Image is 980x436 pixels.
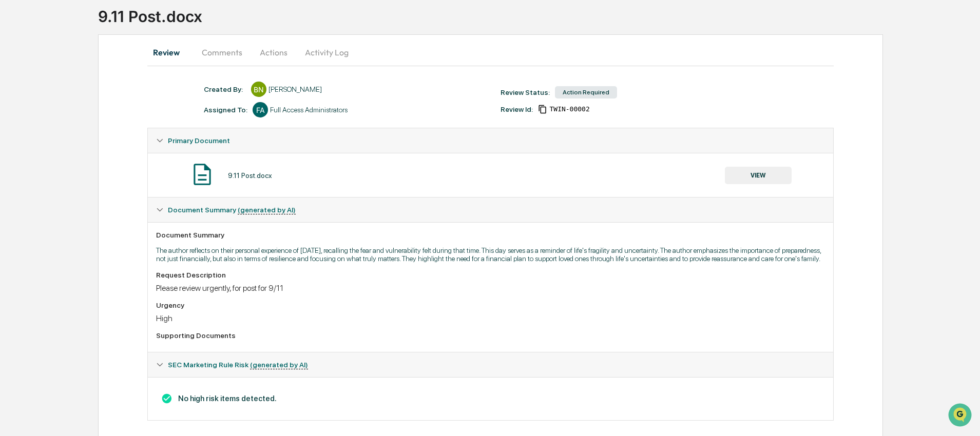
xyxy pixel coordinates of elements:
div: Primary Document [148,153,833,197]
span: Primary Document [168,136,230,145]
a: 🗄️Attestations [70,125,131,144]
div: [PERSON_NAME] [268,85,322,93]
span: Pylon [102,174,124,182]
div: 🖐️ [10,130,18,138]
div: 🗄️ [74,130,83,138]
span: Document Summary [168,206,296,214]
div: Created By: ‎ ‎ [204,85,246,93]
span: Attestations [85,129,127,140]
div: Document Summary [156,231,824,239]
div: Document Summary (generated by AI) [148,222,833,352]
button: VIEW [725,167,792,184]
div: We're available if you need us! [35,89,130,97]
button: Review [147,40,194,65]
div: Assigned To: [204,106,247,114]
div: Please review urgently, for post for 9/11 [156,283,824,293]
div: secondary tabs example [147,40,833,65]
div: Review Status: [501,88,550,96]
div: 9.11 Post.docx [228,171,272,180]
div: BN [251,82,266,97]
span: fe0bd549-d5be-4082-b789-b2f394a20d57 [549,105,589,113]
p: The author reflects on their personal experience of [DATE], recalling the fear and vulnerability ... [156,246,824,263]
a: 🔎Data Lookup [6,145,69,163]
div: Full Access Administrators [270,106,348,114]
div: SEC Marketing Rule Risk (generated by AI) [148,352,833,377]
button: Activity Log [297,40,357,65]
div: Action Required [555,86,617,98]
button: Start new chat [175,82,187,94]
div: High [156,313,824,323]
div: 🔎 [10,150,18,158]
div: Primary Document [148,128,833,153]
div: Review Id: [501,105,533,113]
u: (generated by AI) [250,361,308,369]
button: Actions [251,40,297,65]
img: Document Icon [189,162,215,187]
div: Document Summary (generated by AI) [148,197,833,222]
span: Data Lookup [21,149,65,159]
h3: No high risk items detected. [156,393,824,404]
div: FA [253,102,268,117]
img: 1746055101610-c473b297-6a78-478c-a979-82029cc54cd1 [10,78,29,97]
a: Powered byPylon [72,173,124,182]
div: Start new chat [35,78,168,89]
div: Supporting Documents [156,331,824,340]
u: (generated by AI) [238,206,296,214]
div: Urgency [156,301,824,309]
a: 🖐️Preclearance [6,125,70,144]
div: Request Description [156,271,824,279]
button: Comments [194,40,251,65]
iframe: Open customer support [947,402,975,430]
div: Document Summary (generated by AI) [148,377,833,420]
span: Preclearance [21,129,66,140]
span: SEC Marketing Rule Risk [168,361,308,369]
p: How can we help? [10,22,187,38]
